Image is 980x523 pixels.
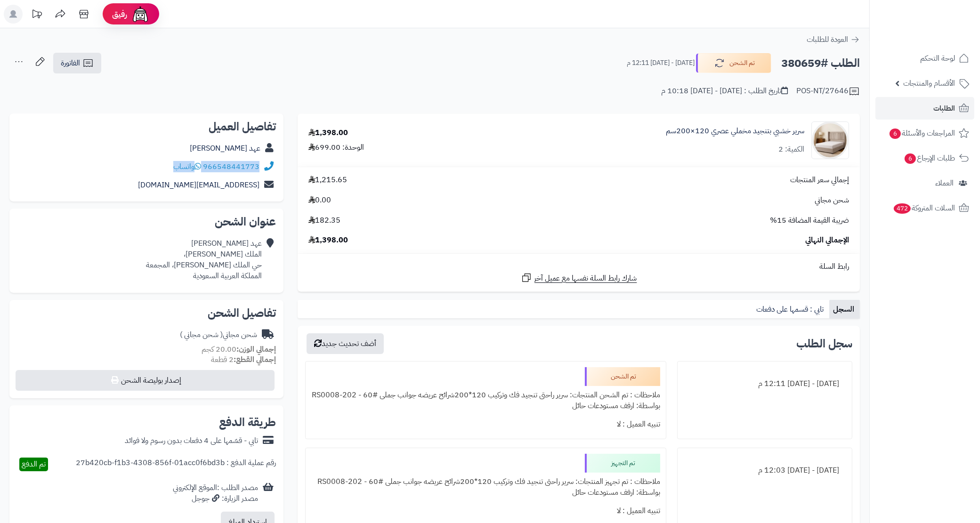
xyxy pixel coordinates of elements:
[308,175,347,185] span: 1,215.65
[585,367,660,386] div: تم الشحن
[889,127,955,140] span: المراجعات والأسئلة
[807,34,848,45] span: العودة للطلبات
[815,195,849,206] span: شحن مجاني
[778,144,804,155] div: الكمية: 2
[935,177,954,190] span: العملاء
[904,152,955,165] span: طلبات الإرجاع
[190,143,260,154] a: عهد [PERSON_NAME]
[627,58,695,68] small: [DATE] - [DATE] 12:11 م
[308,215,340,226] span: 182.35
[180,330,257,340] div: شحن مجاني
[893,201,955,215] span: السلات المتروكة
[131,5,150,24] img: ai-face.png
[829,300,860,319] a: السجل
[211,354,276,365] small: 2 قطعة
[781,54,860,73] h2: الطلب #380659
[112,8,127,20] span: رفيق
[770,215,849,226] span: ضريبة القيمة المضافة 15%
[875,172,974,194] a: العملاء
[53,53,101,73] a: الفاتورة
[875,97,974,120] a: الطلبات
[203,161,259,172] a: 966548441773
[875,122,974,145] a: المراجعات والأسئلة6
[173,493,258,504] div: مصدر الزيارة: جوجل
[807,34,860,45] a: العودة للطلبات
[180,329,223,340] span: ( شحن مجاني )
[301,261,856,272] div: رابط السلة
[236,344,276,355] strong: إجمالي الوزن:
[311,386,660,415] div: ملاحظات : تم الشحن المنتجات: سرير راحتى تنجيد فك وتركيب 120*200شرائح عريضه جوانب جملى #60 - RS000...
[796,338,852,349] h3: سجل الطلب
[17,121,276,132] h2: تفاصيل العميل
[202,344,276,355] small: 20.00 كجم
[875,47,974,70] a: لوحة التحكم
[796,86,860,97] div: POS-NT/27646
[535,273,637,284] span: شارك رابط السلة نفسها مع عميل آخر
[753,300,829,319] a: تابي : قسمها على دفعات
[76,458,276,471] div: رقم عملية الدفع : 27b420cb-f1b3-4308-856f-01acc0f6bd3b
[16,370,275,391] button: إصدار بوليصة الشحن
[308,195,331,206] span: 0.00
[521,272,637,284] a: شارك رابط السلة نفسها مع عميل آخر
[311,502,660,520] div: تنبيه العميل : لا
[173,483,258,504] div: مصدر الطلب :الموقع الإلكتروني
[805,235,849,246] span: الإجمالي النهائي
[683,461,846,480] div: [DATE] - [DATE] 12:03 م
[22,459,46,470] span: تم الدفع
[25,5,49,26] a: تحديثات المنصة
[17,307,276,319] h2: تفاصيل الشحن
[308,235,348,246] span: 1,398.00
[790,175,849,185] span: إجمالي سعر المنتجات
[308,128,348,138] div: 1,398.00
[666,126,804,137] a: سرير خشبي بتنجيد مخملي عصري 120×200سم
[308,142,364,153] div: الوحدة: 699.00
[903,77,955,90] span: الأقسام والمنتجات
[916,24,971,44] img: logo-2.png
[905,153,916,164] span: 6
[17,216,276,227] h2: عنوان الشحن
[307,333,384,354] button: أضف تحديث جديد
[311,415,660,434] div: تنبيه العميل : لا
[585,454,660,473] div: تم التجهيز
[146,238,262,281] div: عهد [PERSON_NAME] الملك [PERSON_NAME]، حي الملك [PERSON_NAME]، المجمعة المملكة العربية السعودية
[894,203,911,214] span: 472
[138,179,259,191] a: [EMAIL_ADDRESS][DOMAIN_NAME]
[890,129,901,139] span: 6
[875,197,974,219] a: السلات المتروكة472
[219,417,276,428] h2: طريقة الدفع
[683,375,846,393] div: [DATE] - [DATE] 12:11 م
[875,147,974,169] a: طلبات الإرجاع6
[234,354,276,365] strong: إجمالي القطع:
[173,161,201,172] a: واتساب
[812,121,849,159] img: 1756283185-1-90x90.jpg
[125,435,258,446] div: تابي - قسّمها على 4 دفعات بدون رسوم ولا فوائد
[661,86,788,97] div: تاريخ الطلب : [DATE] - [DATE] 10:18 م
[920,52,955,65] span: لوحة التحكم
[311,473,660,502] div: ملاحظات : تم تجهيز المنتجات: سرير راحتى تنجيد فك وتركيب 120*200شرائح عريضه جوانب جملى #60 - RS000...
[696,53,771,73] button: تم الشحن
[61,57,80,69] span: الفاتورة
[933,102,955,115] span: الطلبات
